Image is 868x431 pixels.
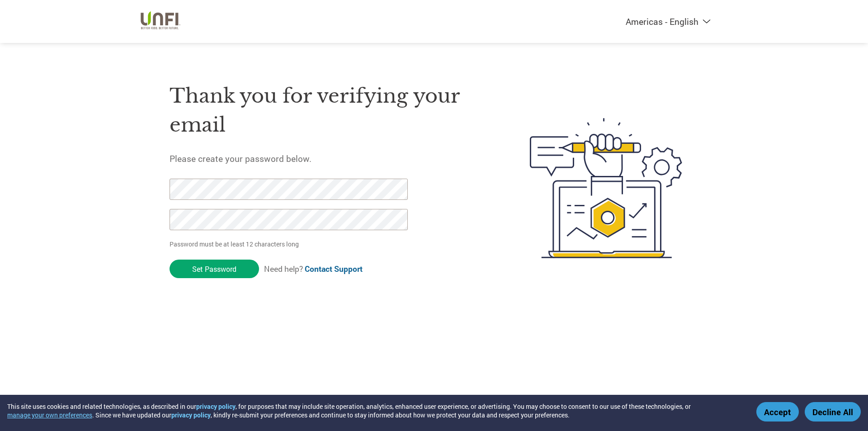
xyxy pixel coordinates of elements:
[514,68,699,308] img: create-password
[7,402,743,419] div: This site uses cookies and related technologies, as described in our , for purposes that may incl...
[196,402,236,411] a: privacy policy
[170,239,411,249] p: Password must be at least 12 characters long
[170,260,259,278] input: Set Password
[7,411,92,419] button: manage your own preferences
[171,411,211,419] a: privacy policy
[805,402,861,422] button: Decline All
[140,9,181,34] img: UNFI
[264,264,363,274] span: Need help?
[170,153,487,164] h5: Please create your password below.
[305,264,363,274] a: Contact Support
[756,402,799,422] button: Accept
[170,81,487,140] h1: Thank you for verifying your email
